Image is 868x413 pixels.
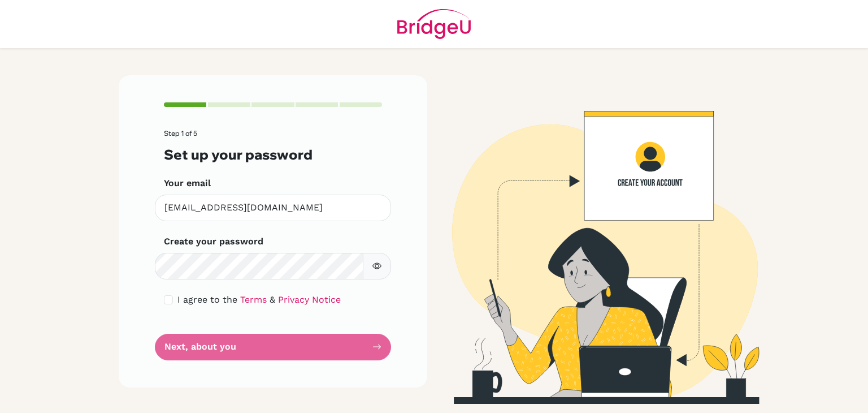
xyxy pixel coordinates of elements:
[164,235,263,248] label: Create your password
[278,294,341,305] a: Privacy Notice
[270,294,275,305] span: &
[240,294,267,305] a: Terms
[164,177,211,190] label: Your email
[164,129,197,137] span: Step 1 of 5
[155,195,391,221] input: Insert your email*
[177,294,237,305] span: I agree to the
[164,147,382,163] h3: Set up your password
